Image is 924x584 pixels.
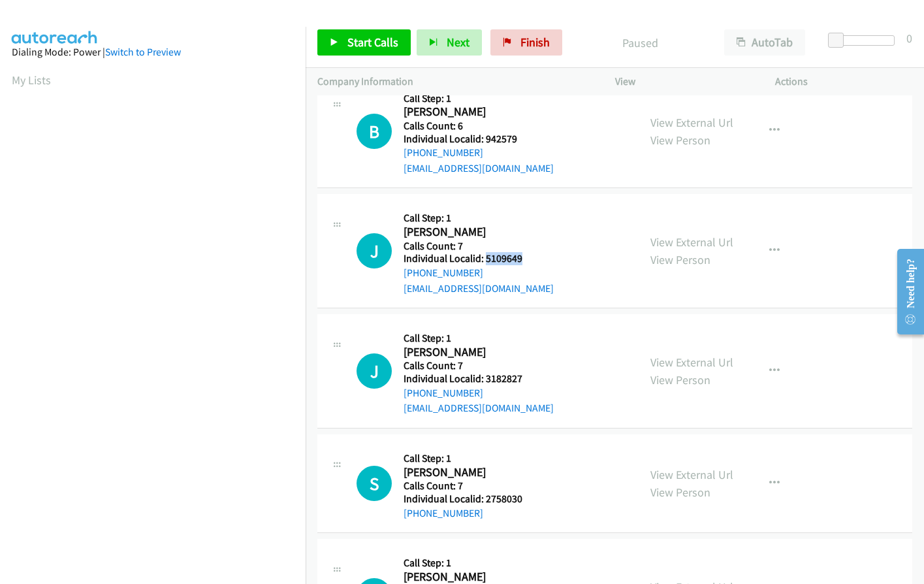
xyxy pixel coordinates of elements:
[357,233,392,268] h1: J
[906,29,912,47] div: 0
[650,355,733,370] a: View External Url
[404,332,554,345] h5: Call Step: 1
[724,29,805,56] button: AutoTab
[357,114,392,149] h1: B
[650,235,733,250] a: View External Url
[404,120,554,133] h5: Calls Count: 6
[357,114,392,149] div: The call is yet to be attempted
[105,46,181,58] a: Switch to Preview
[650,115,733,130] a: View External Url
[404,252,554,265] h5: Individual Localid: 5109649
[357,233,392,268] div: The call is yet to be attempted
[886,240,924,344] iframe: Resource Center
[357,353,392,389] h1: J
[490,29,562,56] a: Finish
[317,29,411,56] a: Start Calls
[404,345,539,360] h2: [PERSON_NAME]
[404,372,554,385] h5: Individual Localid: 3182827
[650,467,733,482] a: View External Url
[404,402,554,414] a: [EMAIL_ADDRESS][DOMAIN_NAME]
[404,465,539,480] h2: [PERSON_NAME]
[12,44,294,60] div: Dialing Mode: Power |
[357,466,392,501] div: The call is yet to be attempted
[404,557,554,570] h5: Call Step: 1
[775,74,912,89] p: Actions
[650,372,710,387] a: View Person
[404,212,554,225] h5: Call Step: 1
[357,466,392,501] h1: S
[650,252,710,267] a: View Person
[404,225,539,240] h2: [PERSON_NAME]
[404,387,483,399] a: [PHONE_NUMBER]
[417,29,482,56] button: Next
[447,35,470,50] span: Next
[650,485,710,500] a: View Person
[317,74,592,89] p: Company Information
[12,73,51,88] a: My Lists
[615,74,752,89] p: View
[404,452,539,465] h5: Call Step: 1
[404,146,483,159] a: [PHONE_NUMBER]
[347,35,398,50] span: Start Calls
[520,35,550,50] span: Finish
[580,34,701,52] p: Paused
[404,133,554,146] h5: Individual Localid: 942579
[404,240,554,253] h5: Calls Count: 7
[650,133,710,148] a: View Person
[404,359,554,372] h5: Calls Count: 7
[404,282,554,295] a: [EMAIL_ADDRESS][DOMAIN_NAME]
[404,493,539,506] h5: Individual Localid: 2758030
[404,479,539,493] h5: Calls Count: 7
[404,162,554,174] a: [EMAIL_ADDRESS][DOMAIN_NAME]
[404,92,554,105] h5: Call Step: 1
[404,267,483,279] a: [PHONE_NUMBER]
[404,105,539,120] h2: [PERSON_NAME]
[404,507,483,519] a: [PHONE_NUMBER]
[835,35,895,46] div: Delay between calls (in seconds)
[357,353,392,389] div: The call is yet to be attempted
